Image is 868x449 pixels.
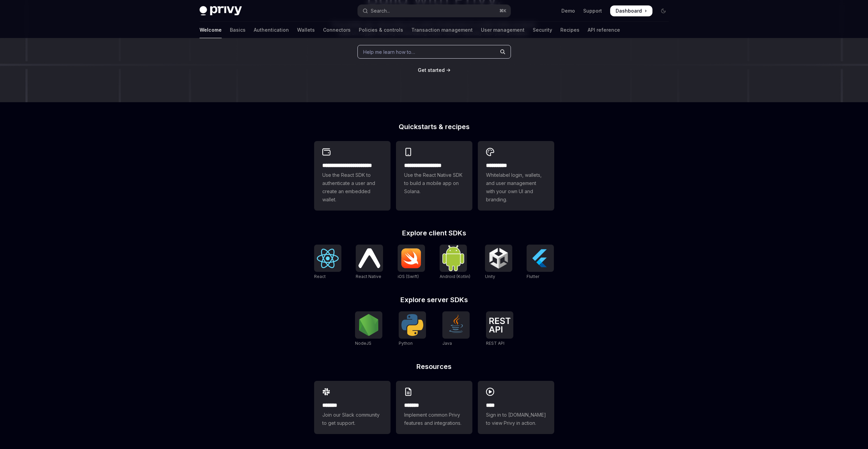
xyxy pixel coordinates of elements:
img: NodeJS [358,314,380,336]
span: Python [399,341,413,346]
a: API reference [588,22,620,38]
a: Connectors [323,22,351,38]
a: Support [583,7,602,14]
span: React [314,274,326,279]
a: JavaJava [442,311,470,347]
div: Search... [371,7,390,15]
a: Get started [418,67,445,74]
a: **** *****Whitelabel login, wallets, and user management with your own UI and branding. [478,141,554,211]
span: Help me learn how to… [363,48,415,56]
h2: Explore client SDKs [314,230,554,236]
span: iOS (Swift) [398,274,419,279]
a: **** **Join our Slack community to get support. [314,381,391,434]
span: React Native [356,274,381,279]
a: React NativeReact Native [356,245,383,280]
button: Open search [358,5,511,17]
span: Sign in to [DOMAIN_NAME] to view Privy in action. [486,411,546,427]
span: Use the React Native SDK to build a mobile app on Solana. [404,171,464,196]
a: **** **Implement common Privy features and integrations. [396,381,472,434]
span: Flutter [527,274,539,279]
a: Basics [230,22,246,38]
a: Transaction management [411,22,473,38]
span: Implement common Privy features and integrations. [404,411,464,427]
a: Welcome [200,22,222,38]
img: REST API [489,318,511,332]
a: Dashboard [610,5,652,16]
img: React [317,249,339,268]
span: REST API [486,341,504,346]
span: Get started [418,67,445,73]
a: Authentication [254,22,289,38]
a: REST APIREST API [486,311,513,347]
h2: Quickstarts & recipes [314,123,554,130]
a: UnityUnity [485,245,512,280]
img: iOS (Swift) [400,248,422,268]
img: Android (Kotlin) [442,245,464,271]
h2: Resources [314,363,554,370]
a: Security [533,22,552,38]
img: Java [445,314,467,336]
img: dark logo [200,6,242,16]
h2: Explore server SDKs [314,296,554,303]
span: ⌘ K [499,8,506,14]
a: Android (Kotlin)Android (Kotlin) [440,245,470,280]
a: ****Sign in to [DOMAIN_NAME] to view Privy in action. [478,381,554,434]
a: ReactReact [314,245,341,280]
span: Dashboard [616,7,642,14]
a: PythonPython [399,311,426,347]
span: Java [442,341,452,346]
span: NodeJS [355,341,371,346]
span: Use the React SDK to authenticate a user and create an embedded wallet. [322,171,382,204]
a: Wallets [297,22,315,38]
img: React Native [358,248,380,268]
img: Unity [488,247,510,269]
span: Unity [485,274,495,279]
img: Python [401,314,423,336]
a: NodeJSNodeJS [355,311,382,347]
a: FlutterFlutter [527,245,554,280]
span: Join our Slack community to get support. [322,411,382,427]
a: **** **** **** ***Use the React Native SDK to build a mobile app on Solana. [396,141,472,211]
span: Whitelabel login, wallets, and user management with your own UI and branding. [486,171,546,204]
a: iOS (Swift)iOS (Swift) [398,245,425,280]
a: Demo [561,7,575,14]
span: Android (Kotlin) [440,274,470,279]
a: Policies & controls [359,22,403,38]
button: Toggle dark mode [658,5,669,16]
img: Flutter [529,247,551,269]
a: Recipes [560,22,579,38]
a: User management [481,22,525,38]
